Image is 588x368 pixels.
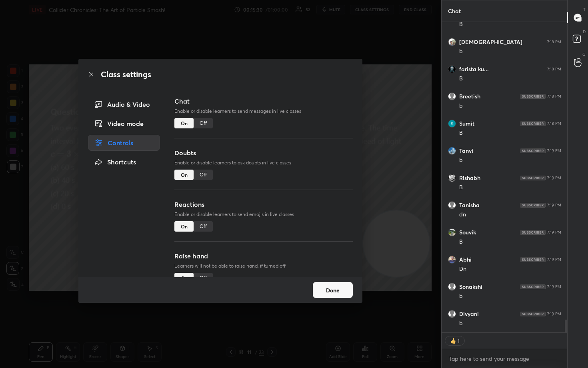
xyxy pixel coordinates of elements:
img: 4P8fHbbgJtejmAAAAAElFTkSuQmCC [520,176,546,180]
p: D [583,29,586,35]
div: Off [194,118,213,128]
img: 3 [448,65,456,73]
div: 7:18 PM [547,121,561,126]
img: e750c2f9eeee41d08453f14671254444.jpg [448,174,456,182]
img: 4P8fHbbgJtejmAAAAAElFTkSuQmCC [520,312,546,316]
div: b [459,48,561,56]
h2: Class settings [101,68,151,80]
div: B [459,129,561,137]
p: Enable or disable learners to send messages in live classes [174,108,353,115]
img: 39ed810fbc464570a0c04f99f4cce854.jpg [448,228,456,236]
div: 7:19 PM [547,230,561,235]
div: 7:18 PM [547,40,561,44]
div: dn [459,211,561,219]
p: T [583,6,586,12]
p: Learners will not be able to raise hand, if turned off [174,262,353,270]
div: On [174,118,194,128]
h6: Breetish [459,93,480,100]
h6: [DEMOGRAPHIC_DATA] [459,38,522,46]
img: 4P8fHbbgJtejmAAAAAElFTkSuQmCC [520,284,546,289]
h3: Raise hand [174,251,353,261]
h6: Rishabh [459,174,480,182]
div: On [174,273,194,283]
img: thumbs_up.png [449,337,457,345]
img: 4P8fHbbgJtejmAAAAAElFTkSuQmCC [520,203,546,208]
img: 4P8fHbbgJtejmAAAAAElFTkSuQmCC [520,257,546,262]
div: Off [194,221,213,232]
img: 4P8fHbbgJtejmAAAAAElFTkSuQmCC [520,230,546,235]
p: Chat [442,0,467,22]
div: 7:19 PM [547,176,561,180]
h6: Tanisha [459,202,480,209]
div: Dn [459,265,561,273]
div: B [459,20,561,28]
img: default.png [448,283,456,291]
div: Off [194,273,213,283]
button: Done [313,282,353,298]
div: Off [194,170,213,180]
div: On [174,170,194,180]
div: 7:19 PM [547,284,561,289]
img: default.png [448,310,456,318]
h3: Reactions [174,200,353,209]
h6: Sonakshi [459,283,482,290]
img: 6e9927e665d44c17be6dedf1698ba758.jpg [448,256,456,264]
div: 7:19 PM [547,203,561,208]
div: 1 [457,338,460,344]
div: Controls [88,135,160,151]
p: G [582,51,586,57]
p: Enable or disable learners to ask doubts in live classes [174,159,353,166]
h6: Divyani [459,310,479,318]
h6: Tanvi [459,147,473,154]
img: 4P8fHbbgJtejmAAAAAElFTkSuQmCC [520,121,546,126]
div: Shortcuts [88,154,160,170]
div: Audio & Video [88,96,160,112]
h6: Souvik [459,229,476,236]
div: b [459,292,561,300]
img: 4P8fHbbgJtejmAAAAAElFTkSuQmCC [520,94,546,99]
img: default.png [448,92,456,100]
p: Enable or disable learners to send emojis in live classes [174,211,353,218]
img: default.png [448,201,456,209]
h6: Sumit [459,120,474,127]
div: Video mode [88,116,160,132]
h3: Chat [174,96,353,106]
div: 7:19 PM [547,312,561,316]
div: 7:19 PM [547,148,561,153]
div: B [459,238,561,246]
div: 7:18 PM [547,67,561,72]
h6: farista ku... [459,66,489,73]
img: 4P8fHbbgJtejmAAAAAElFTkSuQmCC [520,148,546,153]
div: On [174,221,194,232]
img: 90b3283309bc489d8a9555c8d7c9aac9.jpg [448,38,456,46]
div: 7:19 PM [547,257,561,262]
img: 3 [448,120,456,128]
div: B [459,184,561,192]
img: 46732769171548339d52633438ac71e3.jpg [448,147,456,155]
div: B [459,75,561,83]
div: 7:18 PM [547,94,561,99]
div: grid [442,22,568,332]
div: b [459,156,561,164]
div: b [459,102,561,110]
h6: Abhi [459,256,472,263]
h3: Doubts [174,148,353,158]
div: b [459,320,561,328]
